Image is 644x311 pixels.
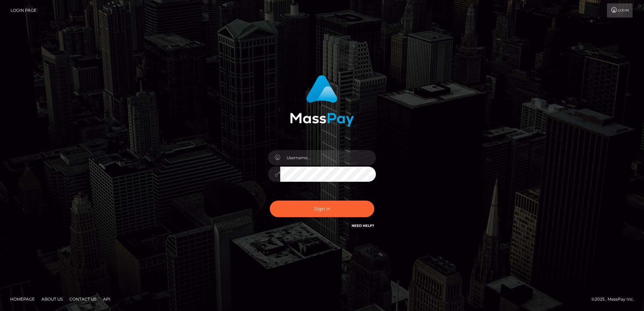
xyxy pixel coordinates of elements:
[39,294,65,304] a: About Us
[100,294,113,304] a: API
[10,3,36,18] a: Login Page
[7,294,37,304] a: Homepage
[591,296,639,303] div: © 2025 , MassPay Inc.
[352,223,374,228] a: Need Help?
[607,3,633,18] a: Login
[280,150,376,165] input: Username...
[290,75,354,127] img: MassPay Login
[270,201,374,217] button: Sign in
[67,294,99,304] a: Contact Us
